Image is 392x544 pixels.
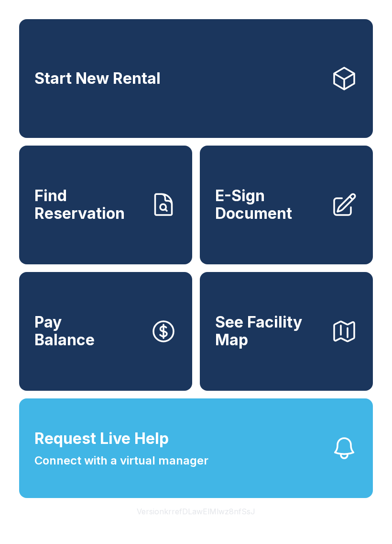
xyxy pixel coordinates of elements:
a: Start New Rental [19,19,373,138]
button: See Facility Map [200,272,373,391]
span: Pay Balance [34,314,95,349]
a: Find Reservation [19,146,192,264]
span: Request Live Help [34,427,169,450]
button: PayBalance [19,272,192,391]
button: VersionkrrefDLawElMlwz8nfSsJ [129,498,263,525]
button: Request Live HelpConnect with a virtual manager [19,398,373,498]
span: Find Reservation [34,187,142,222]
a: E-Sign Document [200,146,373,264]
span: E-Sign Document [215,187,323,222]
span: Connect with a virtual manager [34,452,208,469]
span: See Facility Map [215,314,323,349]
span: Start New Rental [34,70,161,88]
